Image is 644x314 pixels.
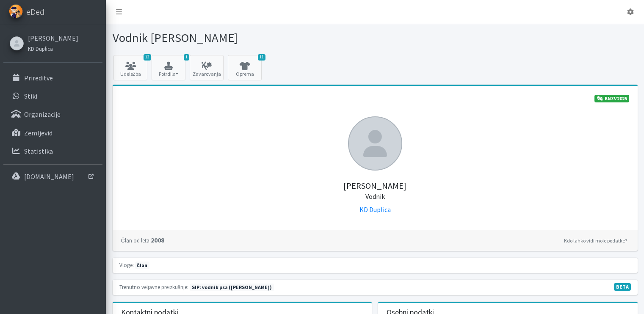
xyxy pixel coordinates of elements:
[26,6,46,18] span: eDedi
[3,69,102,86] a: Prireditve
[24,110,61,118] p: Organizacije
[3,168,102,185] a: [DOMAIN_NAME]
[614,283,631,291] span: V fazi razvoja
[121,171,629,201] h5: [PERSON_NAME]
[152,55,185,80] button: 1 Potrdila
[28,45,53,52] small: KD Duplica
[28,33,78,43] a: [PERSON_NAME]
[3,106,102,123] a: Organizacije
[184,54,189,61] span: 1
[3,124,102,141] a: Zemljevid
[258,54,265,61] span: 11
[190,55,224,80] a: Zavarovanja
[365,192,385,201] small: Vodnik
[3,143,102,160] a: Statistika
[28,43,78,53] a: KD Duplica
[24,129,53,137] p: Zemljevid
[119,284,188,290] small: Trenutno veljavne preizkušnje:
[24,172,74,181] p: [DOMAIN_NAME]
[121,237,151,244] small: Član od leta:
[24,147,53,155] p: Statistika
[144,54,151,61] span: 13
[594,95,629,102] a: KNZV2025
[113,55,147,80] a: 13 Udeležba
[228,55,262,80] a: 11 Oprema
[3,88,102,105] a: Stiki
[113,30,372,45] h1: Vodnik [PERSON_NAME]
[135,262,149,269] span: član
[24,92,37,100] p: Stiki
[190,284,274,291] span: Naslednja preizkušnja: pomlad 2026
[359,205,391,214] a: KD Duplica
[9,4,23,18] img: eDedi
[24,74,53,82] p: Prireditve
[562,236,629,246] a: Kdo lahko vidi moje podatke?
[119,262,134,268] small: Vloge:
[121,236,164,244] strong: 2008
